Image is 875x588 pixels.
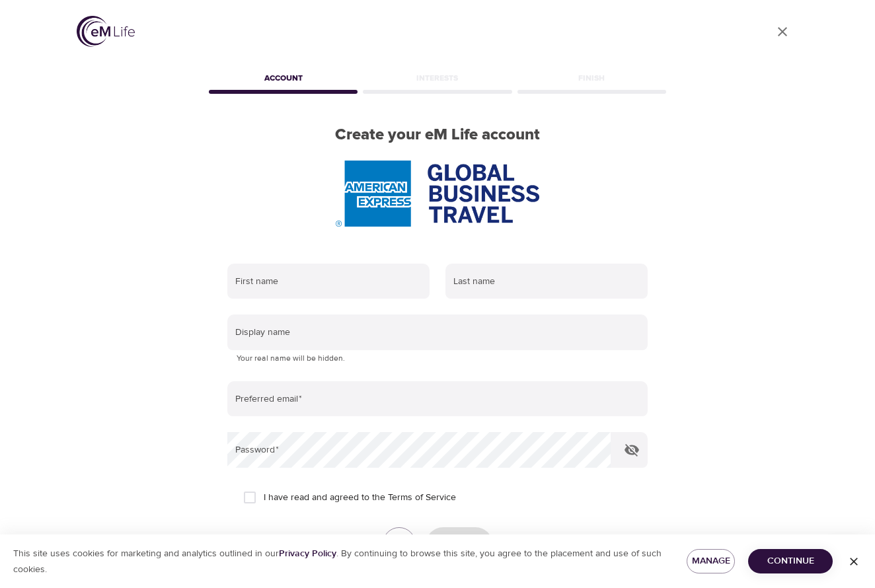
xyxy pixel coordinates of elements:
p: Your real name will be hidden. [237,352,638,365]
span: Manage [697,553,724,570]
img: logo [77,16,135,47]
a: Privacy Policy [279,548,336,560]
span: I have read and agreed to the [264,491,456,505]
button: Manage [687,549,735,573]
button: Continue [748,549,833,573]
span: Continue [759,553,822,570]
img: AmEx%20GBT%20logo.png [336,161,539,227]
a: Terms of Service [388,491,456,505]
h2: Create your eM Life account [206,126,669,145]
a: close [767,16,798,48]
